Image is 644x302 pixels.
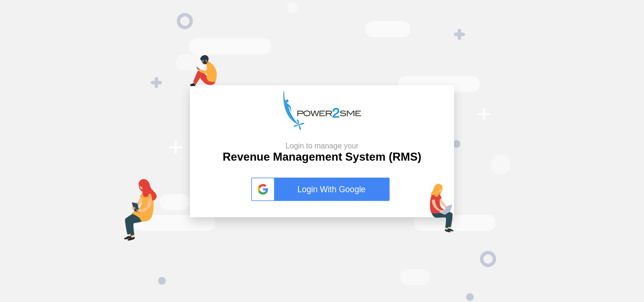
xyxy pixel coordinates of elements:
[248,168,396,211] button: Login With Google
[124,179,157,241] img: tab-login.png
[430,184,454,232] img: lap-login.png
[223,141,421,150] small: Login to manage your
[251,178,393,201] a: Login With Google
[223,141,421,164] h2: Revenue Management System (RMS)
[190,55,217,86] img: mob-login.png
[283,91,361,130] img: p2s_logo.png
